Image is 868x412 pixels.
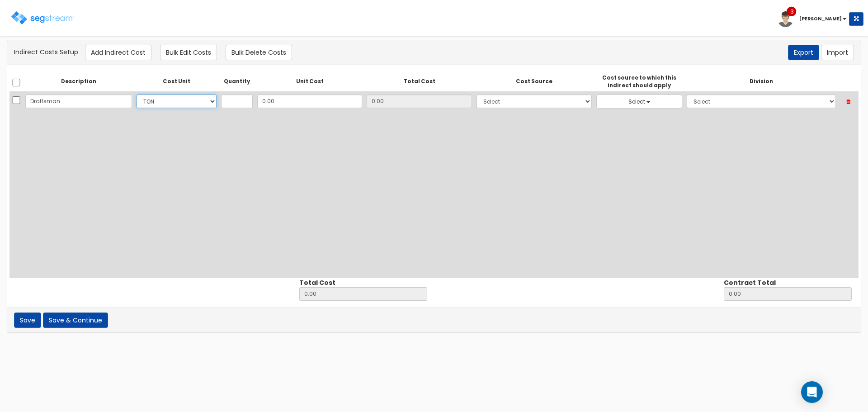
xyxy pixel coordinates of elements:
th: Unit Cost [255,72,364,92]
button: Bulk Edit Costs [160,45,217,60]
span: Select [628,98,645,105]
button: Add Indirect Cost [85,45,151,60]
th: Total Cost [364,72,474,92]
th: Description [23,72,134,92]
button: Save [14,313,41,328]
button: Save & Continue [43,313,108,328]
img: logo.png [11,11,75,24]
div: Open Intercom Messenger [801,381,823,403]
th: Division [684,72,838,92]
div: Indirect Costs Setup [7,40,861,65]
th: Cost Source [474,72,594,92]
button: Bulk Delete Costs [226,45,292,60]
b: [PERSON_NAME] [799,15,842,22]
button: Import [821,45,854,60]
button: Select [596,95,682,109]
th: Cost source to which this indirect should apply [594,72,684,92]
b: Total Cost [299,278,335,287]
th: Cost Unit [134,72,219,92]
th: Quantity [219,72,255,92]
span: 3 [790,8,794,16]
button: Export [788,45,819,60]
img: avatar.png [778,11,793,27]
b: Contract Total [724,278,776,287]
